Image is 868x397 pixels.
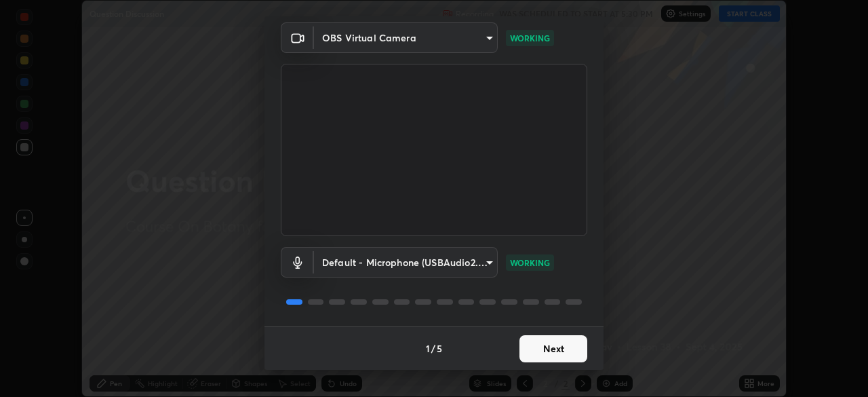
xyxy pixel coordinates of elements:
button: Next [519,335,587,362]
p: WORKING [510,257,550,269]
h4: / [431,341,435,356]
h4: 5 [437,341,442,356]
p: WORKING [510,32,550,44]
div: OBS Virtual Camera [314,247,498,278]
h4: 1 [426,341,430,356]
div: OBS Virtual Camera [314,22,498,53]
